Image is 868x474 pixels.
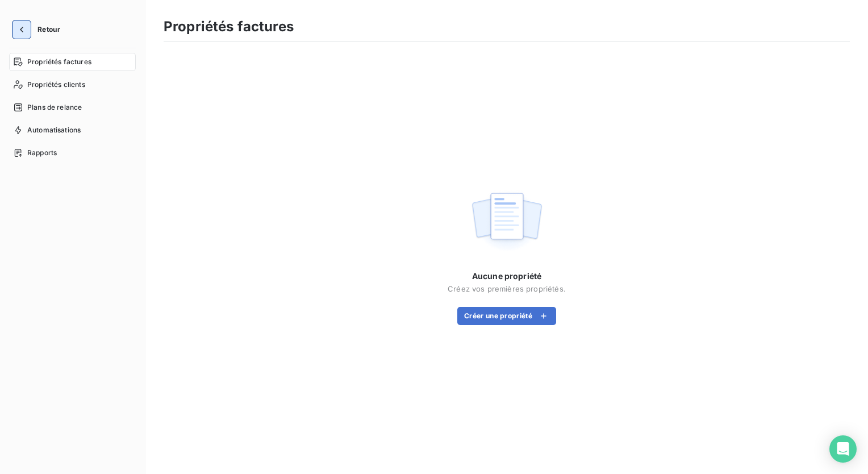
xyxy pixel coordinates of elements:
span: Propriétés factures [27,57,91,67]
button: Créer une propriété [457,307,556,325]
a: Propriétés factures [9,53,136,71]
h3: Propriétés factures [164,16,294,37]
a: Propriétés clients [9,76,136,94]
span: Propriétés clients [27,80,85,90]
div: Open Intercom Messenger [829,435,857,463]
button: Retour [9,20,69,39]
span: Automatisations [27,125,81,135]
span: Rapports [27,148,57,158]
a: Automatisations [9,121,136,139]
span: Plans de relance [27,102,82,113]
img: empty state [470,186,543,257]
span: Créez vos premières propriétés. [448,284,566,293]
a: Rapports [9,144,136,162]
span: Retour [37,26,60,33]
a: Plans de relance [9,98,136,117]
span: Aucune propriété [472,271,541,282]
